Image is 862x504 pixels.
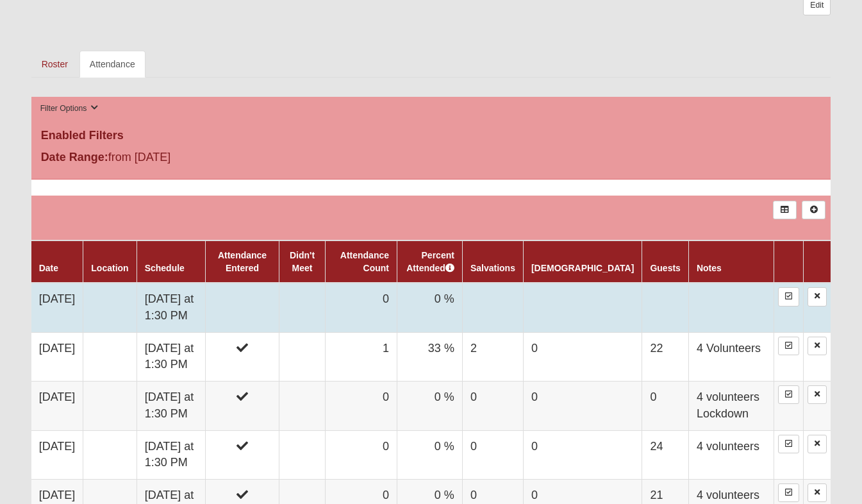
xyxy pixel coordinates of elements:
[397,283,463,332] td: 0 %
[91,263,128,273] a: Location
[218,250,267,273] a: Attendance Entered
[397,382,463,430] td: 0 %
[31,332,83,381] td: [DATE]
[137,283,206,332] td: [DATE] at 1:30 PM
[808,337,827,355] a: Delete
[778,337,799,355] a: Enter Attendance
[31,283,83,332] td: [DATE]
[808,385,827,404] a: Delete
[778,435,799,453] a: Enter Attendance
[326,332,397,381] td: 1
[326,430,397,479] td: 0
[523,332,642,381] td: 0
[802,201,825,219] a: Alt+N
[31,382,83,430] td: [DATE]
[326,283,397,332] td: 0
[41,129,822,143] h4: Enabled Filters
[41,149,108,166] label: Date Range:
[808,287,827,306] a: Delete
[773,201,797,219] a: Export to Excel
[462,382,523,430] td: 0
[397,430,463,479] td: 0 %
[397,332,463,381] td: 33 %
[79,51,145,78] a: Attendance
[462,430,523,479] td: 0
[642,240,688,283] th: Guests
[523,240,642,283] th: [DEMOGRAPHIC_DATA]
[778,287,799,306] a: Enter Attendance
[688,430,774,479] td: 4 volunteers
[37,102,103,115] button: Filter Options
[688,382,774,430] td: 4 volunteers Lockdown
[290,250,315,273] a: Didn't Meet
[31,430,83,479] td: [DATE]
[462,332,523,381] td: 2
[642,332,688,381] td: 22
[31,149,298,169] div: from [DATE]
[145,263,185,273] a: Schedule
[31,51,78,78] a: Roster
[326,382,397,430] td: 0
[642,430,688,479] td: 24
[462,240,523,283] th: Salvations
[137,430,206,479] td: [DATE] at 1:30 PM
[137,382,206,430] td: [DATE] at 1:30 PM
[523,430,642,479] td: 0
[688,332,774,381] td: 4 Volunteers
[406,250,454,273] a: Percent Attended
[642,382,688,430] td: 0
[137,332,206,381] td: [DATE] at 1:30 PM
[697,263,722,273] a: Notes
[523,382,642,430] td: 0
[778,385,799,404] a: Enter Attendance
[39,263,58,273] a: Date
[340,250,389,273] a: Attendance Count
[808,435,827,453] a: Delete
